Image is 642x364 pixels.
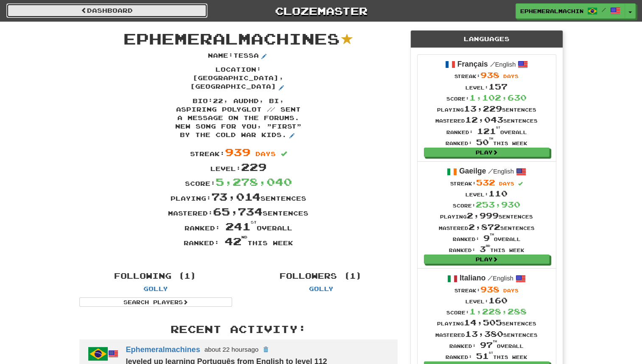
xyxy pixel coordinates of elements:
[435,328,538,339] div: Mastered sentences
[439,199,535,210] div: Score:
[602,7,606,13] span: /
[73,234,404,249] div: Ranked: this week
[241,235,247,239] sup: nd
[439,221,535,232] div: Mastered sentences
[489,351,493,354] sup: st
[216,175,292,188] span: 5,278,040
[73,219,404,234] div: Ranked: overall
[79,324,398,335] h3: Recent Activity:
[480,70,499,80] span: 938
[435,339,538,350] div: Ranked: overall
[439,244,535,255] div: Ranked: this week
[464,104,502,113] span: 13,229
[459,167,486,175] strong: Gaeilge
[213,205,263,218] span: 65,734
[516,3,625,19] a: Ephemeralmachines /
[476,137,493,147] span: 50
[73,160,404,174] div: Level:
[488,168,514,175] small: English
[503,288,519,293] span: days
[73,174,404,189] div: Score:
[245,272,398,280] h4: Followers (1)
[490,233,494,236] sup: th
[205,346,259,353] small: about 22 hours ago
[435,306,538,317] div: Score:
[520,7,583,15] span: Ephemeralmachines
[175,97,302,141] p: Bio : 22, audhd, bi, aspiring polyglot // Sent a message on the forums. New song for you, "first"...
[73,145,404,160] div: Streak:
[469,93,527,102] span: 1,102,630
[435,70,538,81] div: Streak:
[486,244,490,247] sup: rd
[483,233,494,243] span: 9
[6,3,207,18] a: Dashboard
[488,296,507,305] span: 160
[457,60,488,68] strong: Français
[255,150,276,157] span: days
[488,167,493,175] span: /
[239,253,268,261] iframe: fb:share_button Facebook Social Plugin
[435,295,538,306] div: Level:
[476,178,495,187] span: 532
[439,188,535,199] div: Level:
[439,177,535,188] div: Streak:
[73,204,404,219] div: Mastered: sentences
[211,190,261,203] span: 73,014
[490,60,495,68] span: /
[224,235,247,247] span: 42
[476,200,520,209] span: 253,930
[480,285,499,294] span: 938
[468,222,500,232] span: 2,872
[496,126,500,129] sup: st
[225,146,250,158] span: 939
[503,73,519,79] span: days
[488,189,507,198] span: 110
[435,350,538,361] div: Ranked: this week
[79,272,232,280] h4: Following (1)
[251,220,257,224] sup: st
[469,307,527,316] span: 1,228,288
[464,318,502,327] span: 14,505
[435,284,538,295] div: Streak:
[309,285,334,292] a: golly
[435,81,538,92] div: Level:
[225,220,257,232] span: 241
[435,103,538,114] div: Playing sentences
[220,3,421,18] a: Clozemaster
[73,189,404,204] div: Playing: sentences
[488,82,507,91] span: 157
[490,61,516,68] small: English
[439,210,535,221] div: Playing sentences
[467,211,499,220] span: 2,999
[518,182,523,186] span: Streak includes today.
[489,137,493,140] sup: th
[435,317,538,328] div: Playing sentences
[488,275,513,282] small: English
[479,244,490,254] span: 3
[477,126,500,136] span: 121
[465,115,503,124] span: 12,043
[460,274,485,282] strong: Italiano
[424,148,549,157] a: Play
[424,255,549,264] a: Play
[126,345,200,353] a: Ephemeralmachines
[480,340,497,350] span: 97
[493,340,497,343] sup: th
[499,181,514,186] span: days
[208,51,269,62] p: Name : Tessa
[209,253,236,261] iframe: X Post Button
[488,274,493,282] span: /
[465,329,503,339] span: 13,380
[435,137,538,148] div: Ranked: this week
[435,92,538,103] div: Score:
[79,297,232,307] a: Search Players
[435,126,538,137] div: Ranked: overall
[241,160,266,173] span: 229
[435,114,538,125] div: Mastered sentences
[476,351,493,361] span: 51
[411,31,563,48] div: Languages
[123,29,340,48] span: Ephemeralmachines
[439,232,535,244] div: Ranked: overall
[175,65,302,92] p: Location : [GEOGRAPHIC_DATA], [GEOGRAPHIC_DATA]
[143,285,168,292] a: golly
